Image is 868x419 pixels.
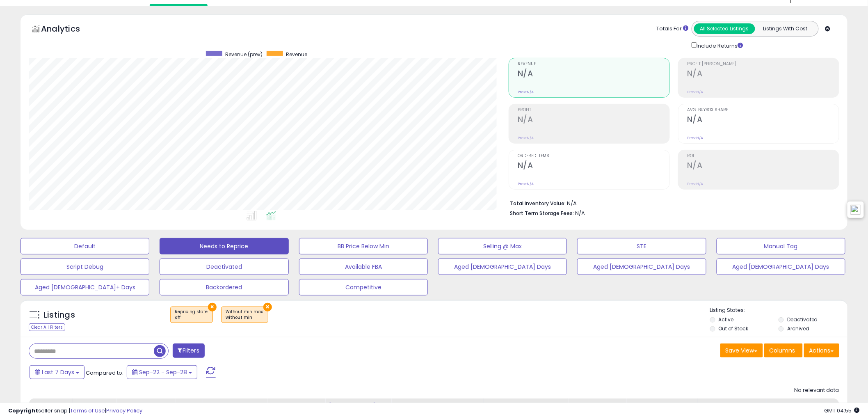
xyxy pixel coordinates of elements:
[518,62,669,66] span: Revenue
[687,115,839,126] h2: N/A
[710,307,847,314] p: Listing States:
[825,407,860,414] span: 2025-10-6 04:55 GMT
[42,368,74,376] span: Last 7 Days
[687,108,839,112] span: Avg. Buybox Share
[577,259,706,275] button: Aged [DEMOGRAPHIC_DATA] Days
[43,309,75,321] h5: Listings
[510,200,566,207] b: Total Inventory Value:
[8,407,38,414] strong: Copyright
[226,309,264,321] span: Without min max :
[21,259,149,275] button: Script Debug
[510,210,574,217] b: Short Term Storage Fees:
[694,23,755,34] button: All Selected Listings
[787,325,809,332] label: Archived
[518,69,669,80] h2: N/A
[286,51,307,58] span: Revenue
[438,238,567,254] button: Selling @ Max
[755,23,816,34] button: Listings With Cost
[685,41,753,50] div: Include Returns
[851,205,861,215] img: icon48.png
[518,161,669,172] h2: N/A
[21,279,149,295] button: Aged [DEMOGRAPHIC_DATA]+ Days
[717,259,845,275] button: Aged [DEMOGRAPHIC_DATA] Days
[770,346,795,355] span: Columns
[173,343,205,358] button: Filters
[518,89,534,94] small: Prev: N/A
[206,402,263,410] div: Additional Cost
[127,365,197,379] button: Sep-22 - Sep-28
[299,238,428,254] button: BB Price Below Min
[687,135,703,140] small: Prev: N/A
[518,115,669,126] h2: N/A
[299,259,428,275] button: Available FBA
[687,161,839,172] h2: N/A
[270,402,322,410] div: Min Price
[518,135,534,140] small: Prev: N/A
[764,343,803,357] button: Columns
[106,407,142,414] a: Privacy Policy
[329,402,388,410] div: [PERSON_NAME]
[179,402,199,410] div: Cost
[687,154,839,158] span: ROI
[70,407,105,414] a: Terms of Use
[395,402,480,410] div: Listed Price
[50,402,69,410] div: Title
[438,259,567,275] button: Aged [DEMOGRAPHIC_DATA] Days
[76,402,113,410] div: Repricing
[577,238,706,254] button: STE
[518,108,669,112] span: Profit
[510,198,833,208] li: N/A
[630,402,694,410] div: FBA Available Qty
[160,279,288,295] button: Backordered
[29,323,65,331] div: Clear All Filters
[225,51,263,58] span: Revenue (prev)
[719,316,734,323] label: Active
[120,402,172,410] div: Date Created
[687,89,703,94] small: Prev: N/A
[657,25,689,33] div: Totals For
[86,369,123,377] span: Compared to:
[770,402,836,410] div: FBA Reserved Qty
[804,343,839,357] button: Actions
[30,365,85,379] button: Last 7 Days
[701,402,763,410] div: FBA inbound Qty
[571,402,623,410] div: FBA Total Qty
[719,325,749,332] label: Out of Stock
[160,259,288,275] button: Deactivated
[139,368,187,376] span: Sep-22 - Sep-28
[518,181,534,186] small: Prev: N/A
[299,279,428,295] button: Competitive
[687,69,839,80] h2: N/A
[795,387,839,394] div: No relevant data
[175,309,208,321] span: Repricing state :
[687,181,703,186] small: Prev: N/A
[160,238,288,254] button: Needs to Reprice
[717,238,845,254] button: Manual Tag
[575,209,585,217] span: N/A
[208,303,217,311] button: ×
[8,407,142,415] div: seller snap | |
[41,23,96,37] h5: Analytics
[21,238,149,254] button: Default
[175,315,208,321] div: off
[518,154,669,158] span: Ordered Items
[226,315,264,321] div: without min
[787,316,818,323] label: Deactivated
[687,62,839,66] span: Profit [PERSON_NAME]
[487,402,565,410] div: Current Buybox Price
[263,303,272,311] button: ×
[720,343,763,357] button: Save View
